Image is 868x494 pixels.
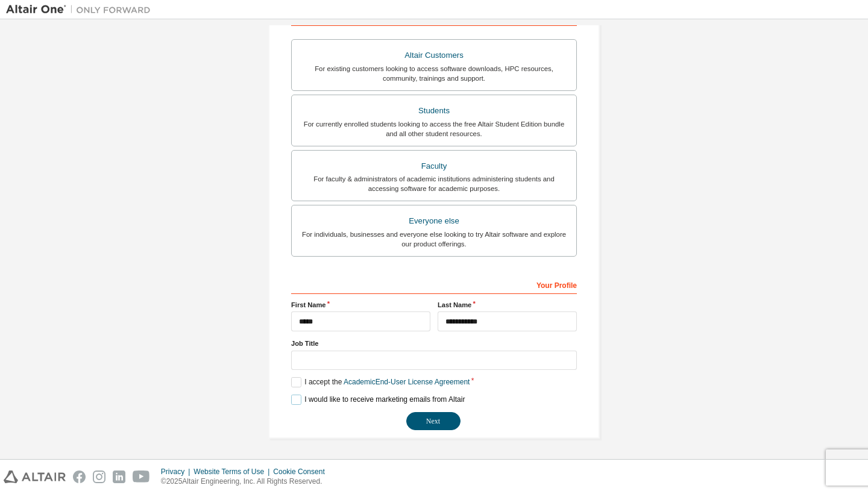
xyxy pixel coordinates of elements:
div: For faculty & administrators of academic institutions administering students and accessing softwa... [299,174,569,193]
div: For existing customers looking to access software downloads, HPC resources, community, trainings ... [299,64,569,83]
div: Altair Customers [299,47,569,64]
div: For individuals, businesses and everyone else looking to try Altair software and explore our prod... [299,230,569,249]
p: © 2025 Altair Engineering, Inc. All Rights Reserved. [161,477,332,487]
div: Cookie Consent [273,467,332,477]
div: Everyone else [299,213,569,230]
label: Job Title [291,339,577,348]
div: Students [299,102,569,119]
div: Privacy [161,467,193,477]
div: For currently enrolled students looking to access the free Altair Student Edition bundle and all ... [299,119,569,139]
label: First Name [291,300,430,310]
div: Your Profile [291,275,577,294]
img: linkedin.svg [113,471,125,483]
div: Faculty [299,158,569,175]
img: Altair One [6,4,157,16]
img: youtube.svg [133,471,150,483]
img: altair_logo.svg [4,471,66,483]
div: Website Terms of Use [193,467,273,477]
label: Last Name [438,300,577,310]
img: facebook.svg [73,471,86,483]
label: I would like to receive marketing emails from Altair [291,395,465,405]
button: Next [406,412,461,430]
label: I accept the [291,377,470,387]
a: Academic End-User License Agreement [344,378,470,386]
img: instagram.svg [93,471,105,483]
